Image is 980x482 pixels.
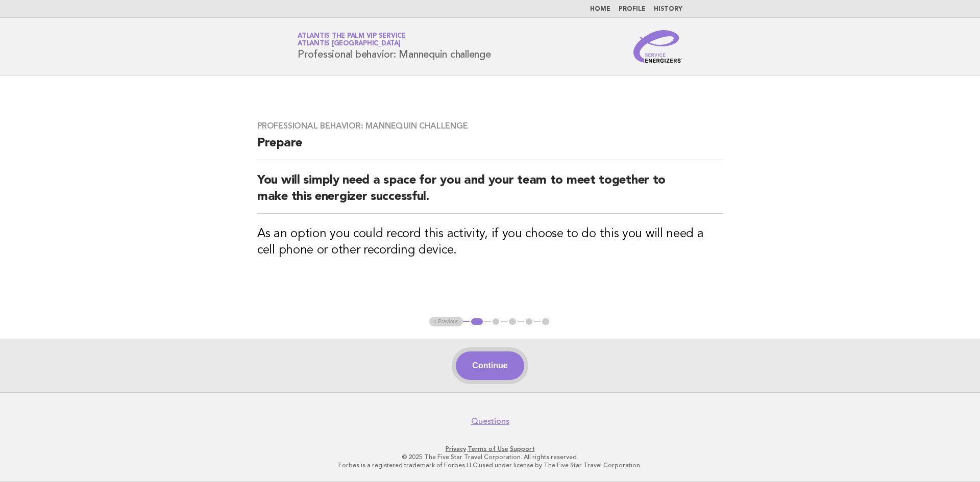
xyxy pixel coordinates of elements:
button: 1 [470,317,484,327]
a: Profile [619,6,646,12]
h2: Prepare [257,135,723,160]
a: Privacy [446,445,466,452]
h1: Professional behavior: Mannequin challenge [298,33,491,60]
h2: You will simply need a space for you and your team to meet together to make this energizer succes... [257,172,723,214]
a: Support [510,445,535,452]
a: Atlantis The Palm VIP ServiceAtlantis [GEOGRAPHIC_DATA] [298,33,406,47]
p: Forbes is a registered trademark of Forbes LLC used under license by The Five Star Travel Corpora... [178,461,802,469]
h3: As an option you could record this activity, if you choose to do this you will need a cell phone ... [257,226,723,259]
a: Home [590,6,610,12]
a: Questions [471,416,509,426]
p: · · [178,445,802,453]
a: History [654,6,682,12]
button: Continue [456,351,524,380]
p: © 2025 The Five Star Travel Corporation. All rights reserved. [178,453,802,461]
a: Terms of Use [468,445,508,452]
img: Service Energizers [633,30,682,63]
span: Atlantis [GEOGRAPHIC_DATA] [298,41,401,47]
h3: Professional behavior: Mannequin challenge [257,121,723,131]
